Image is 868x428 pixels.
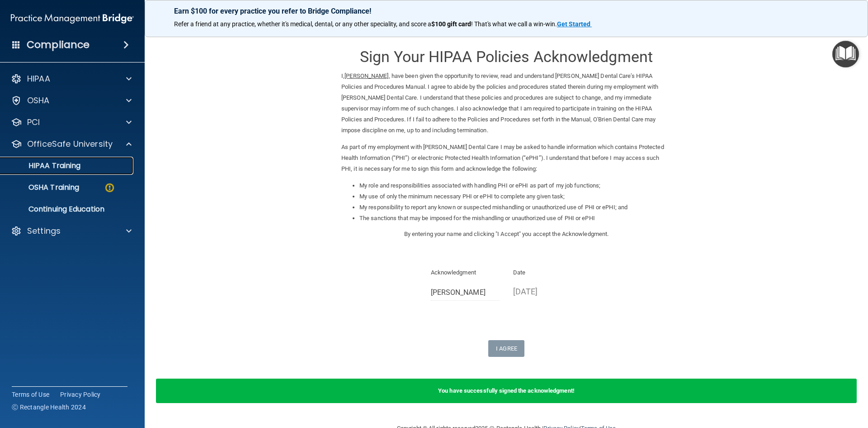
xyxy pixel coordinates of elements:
span: Ⓒ Rectangle Health 2024 [12,403,86,412]
p: Continuing Education [6,205,129,214]
p: Date [513,267,582,278]
p: OSHA Training [6,183,79,192]
a: PCI [11,117,132,128]
p: PCI [27,117,40,128]
p: Earn $100 for every practice you refer to Bridge Compliance! [174,7,839,15]
a: Settings [11,226,132,236]
a: Privacy Policy [60,390,101,399]
button: Open Resource Center [832,41,859,67]
p: By entering your name and clicking "I Accept" you accept the Acknowledgment. [341,229,671,240]
a: OSHA [11,95,132,106]
p: [DATE] [513,284,582,299]
h4: Compliance [27,38,90,51]
ins: [PERSON_NAME] [344,72,388,79]
li: My role and responsibilities associated with handling PHI or ePHI as part of my job functions; [359,180,671,191]
p: I, , have been given the opportunity to review, read and understand [PERSON_NAME] Dental Care’s H... [341,71,671,136]
a: OfficeSafe University [11,139,132,149]
img: PMB logo [11,10,134,28]
img: warning-circle.0cc9ac19.png [104,182,115,193]
li: My use of only the minimum necessary PHI or ePHI to complete any given task; [359,191,671,202]
span: Refer a friend at any practice, whether it's medical, dental, or any other speciality, and score a [174,20,431,28]
p: Settings [27,226,61,236]
li: My responsibility to report any known or suspected mishandling or unauthorized use of PHI or ePHI... [359,202,671,213]
button: I Agree [488,340,524,357]
p: OfficeSafe University [27,139,113,149]
input: Full Name [431,284,500,301]
li: The sanctions that may be imposed for the mishandling or unauthorized use of PHI or ePHI [359,213,671,224]
a: Get Started [557,20,592,28]
a: HIPAA [11,73,132,84]
b: You have successfully signed the acknowledgment! [438,387,575,394]
p: As part of my employment with [PERSON_NAME] Dental Care I may be asked to handle information whic... [341,142,671,174]
p: OSHA [27,95,50,106]
strong: $100 gift card [431,20,471,28]
p: Acknowledgment [431,267,500,278]
strong: Get Started [557,20,590,28]
p: HIPAA Training [6,161,80,170]
h3: Sign Your HIPAA Policies Acknowledgment [341,48,671,65]
a: Terms of Use [12,390,49,399]
span: ! That's what we call a win-win. [471,20,557,28]
p: HIPAA [27,73,50,84]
